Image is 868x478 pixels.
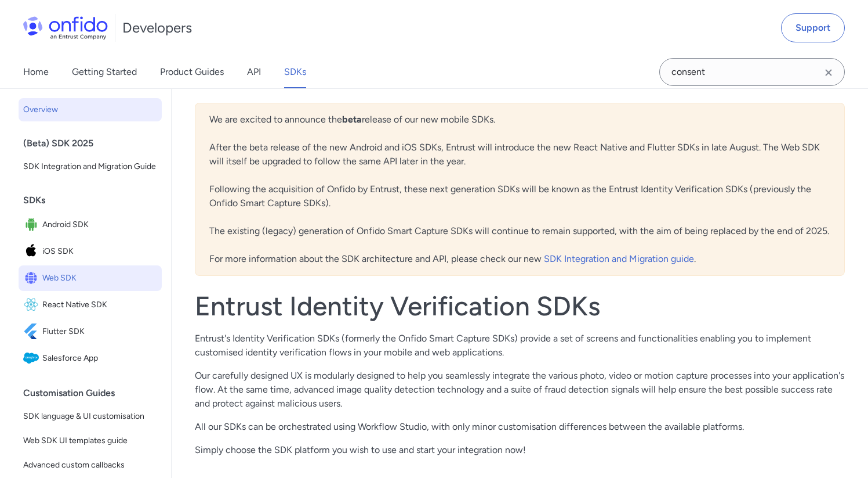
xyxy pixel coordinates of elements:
[342,114,362,125] b: beta
[19,454,162,477] a: Advanced custom callbacks
[23,189,166,212] div: SDKs
[42,297,157,313] span: React Native SDK
[195,369,845,411] p: Our carefully designed UX is modularly designed to help you seamlessly integrate the various phot...
[781,13,845,42] a: Support
[42,270,157,286] span: Web SDK
[23,56,49,88] a: Home
[284,56,306,88] a: SDKs
[23,434,157,448] span: Web SDK UI templates guide
[23,217,42,233] img: IconAndroid SDK
[23,350,42,366] img: IconSalesforce App
[42,350,157,366] span: Salesforce App
[23,270,42,286] img: IconWeb SDK
[23,382,166,405] div: Customisation Guides
[19,405,162,428] a: SDK language & UI customisation
[544,253,694,264] a: SDK Integration and Migration guide
[19,346,162,371] a: IconSalesforce AppSalesforce App
[23,324,42,340] img: IconFlutter SDK
[23,16,108,39] img: Onfido Logo
[195,103,845,276] div: We are excited to announce the release of our new mobile SDKs. After the beta release of the new ...
[23,132,166,155] div: (Beta) SDK 2025
[42,217,157,233] span: Android SDK
[195,290,845,322] h1: Entrust Identity Verification SDKs
[659,58,845,86] input: Onfido search input field
[19,319,162,344] a: IconFlutter SDKFlutter SDK
[19,292,162,318] a: IconReact Native SDKReact Native SDK
[23,160,157,174] span: SDK Integration and Migration Guide
[195,420,845,434] p: All our SDKs can be orchestrated using Workflow Studio, with only minor customisation differences...
[23,297,42,313] img: IconReact Native SDK
[822,66,836,80] svg: Clear search field button
[122,19,192,37] h1: Developers
[19,98,162,121] a: Overview
[42,243,157,260] span: iOS SDK
[160,56,224,88] a: Product Guides
[195,443,845,457] p: Simply choose the SDK platform you wish to use and start your integration now!
[23,458,157,472] span: Advanced custom callbacks
[195,332,845,360] p: Entrust's Identity Verification SDKs (formerly the Onfido Smart Capture SDKs) provide a set of sc...
[42,324,157,340] span: Flutter SDK
[23,243,42,260] img: IconiOS SDK
[23,409,157,423] span: SDK language & UI customisation
[19,429,162,452] a: Web SDK UI templates guide
[19,265,162,291] a: IconWeb SDKWeb SDK
[72,56,137,88] a: Getting Started
[19,212,162,238] a: IconAndroid SDKAndroid SDK
[247,56,261,88] a: API
[19,155,162,178] a: SDK Integration and Migration Guide
[23,103,157,117] span: Overview
[19,239,162,264] a: IconiOS SDKiOS SDK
